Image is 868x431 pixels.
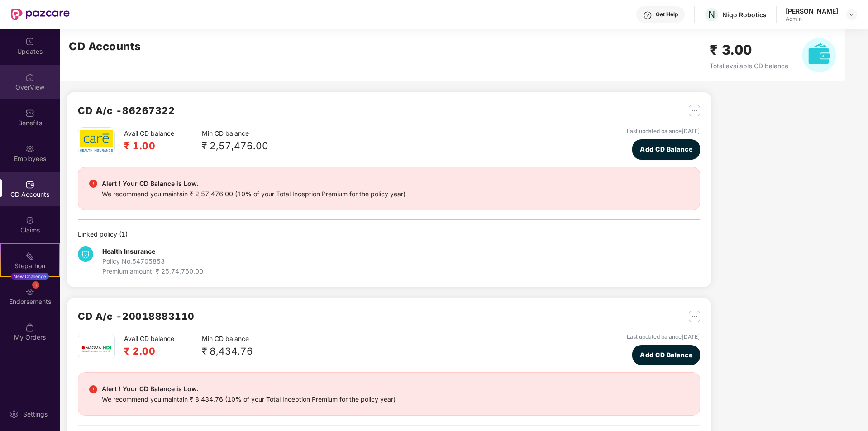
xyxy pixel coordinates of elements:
[102,394,396,404] div: We recommend you maintain ₹ 8,434.76 (10% of your Total Inception Premium for the policy year)
[11,9,70,20] img: New Pazcare Logo
[25,180,34,189] img: svg+xml;base64,PHN2ZyBpZD0iQ0RfQWNjb3VudHMiIGRhdGEtbmFtZT0iQ0QgQWNjb3VudHMiIHhtbG5zPSJodHRwOi8vd3...
[640,144,692,154] span: Add CD Balance
[25,109,34,118] img: svg+xml;base64,PHN2ZyBpZD0iQmVuZWZpdHMiIHhtbG5zPSJodHRwOi8vd3d3LnczLm9yZy8yMDAwL3N2ZyIgd2lkdGg9Ij...
[786,7,838,15] div: [PERSON_NAME]
[25,251,34,260] img: svg+xml;base64,PHN2ZyB4bWxucz0iaHR0cDovL3d3dy53My5vcmcvMjAwMC9zdmciIHdpZHRoPSIyMSIgaGVpZ2h0PSIyMC...
[689,311,700,322] img: svg+xml;base64,PHN2ZyB4bWxucz0iaHR0cDovL3d3dy53My5vcmcvMjAwMC9zdmciIHdpZHRoPSIyNSIgaGVpZ2h0PSIyNS...
[786,15,838,23] div: Admin
[627,127,700,136] div: Last updated balance [DATE]
[632,139,700,160] button: Add CD Balance
[202,138,268,153] div: ₹ 2,57,476.00
[11,273,49,280] div: New Challenge
[627,333,700,341] div: Last updated balance [DATE]
[25,216,34,225] img: svg+xml;base64,PHN2ZyBpZD0iQ2xhaW0iIHhtbG5zPSJodHRwOi8vd3d3LnczLm9yZy8yMDAwL3N2ZyIgd2lkdGg9IjIwIi...
[802,38,836,72] img: svg+xml;base64,PHN2ZyB4bWxucz0iaHR0cDovL3d3dy53My5vcmcvMjAwMC9zdmciIHhtbG5zOnhsaW5rPSJodHRwOi8vd3...
[78,229,700,239] div: Linked policy ( 1 )
[25,287,34,296] img: svg+xml;base64,PHN2ZyBpZD0iRW5kb3JzZW1lbnRzIiB4bWxucz0iaHR0cDovL3d3dy53My5vcmcvMjAwMC9zdmciIHdpZH...
[25,144,34,153] img: svg+xml;base64,PHN2ZyBpZD0iRW1wbG95ZWVzIiB4bWxucz0iaHR0cDovL3d3dy53My5vcmcvMjAwMC9zdmciIHdpZHRoPS...
[202,334,253,359] div: Min CD balance
[81,333,112,365] img: magma.png
[656,11,678,18] div: Get Help
[643,11,652,20] img: svg+xml;base64,PHN2ZyBpZD0iSGVscC0zMngzMiIgeG1sbnM9Imh0dHA6Ly93d3cudzMub3JnLzIwMDAvc3ZnIiB3aWR0aD...
[722,10,767,19] div: Niqo Robotics
[89,385,97,393] img: svg+xml;base64,PHN2ZyBpZD0iRGFuZ2VyX2FsZXJ0IiBkYXRhLW5hbWU9IkRhbmdlciBhbGVydCIgeG1sbnM9Imh0dHA6Ly...
[78,103,175,118] h2: CD A/c - 86267322
[632,345,700,365] button: Add CD Balance
[79,129,114,152] img: care.png
[10,410,19,419] img: svg+xml;base64,PHN2ZyBpZD0iU2V0dGluZy0yMHgyMCIgeG1sbnM9Imh0dHA6Ly93d3cudzMub3JnLzIwMDAvc3ZnIiB3aW...
[102,247,155,255] b: Health Insurance
[1,261,59,270] div: Stepathon
[710,62,788,70] span: Total available CD balance
[710,39,788,61] h2: ₹ 3.00
[69,38,141,55] h2: CD Accounts
[102,266,203,276] div: Premium amount: ₹ 25,74,760.00
[25,323,34,332] img: svg+xml;base64,PHN2ZyBpZD0iTXlfT3JkZXJzIiBkYXRhLW5hbWU9Ik15IE9yZGVycyIgeG1sbnM9Imh0dHA6Ly93d3cudz...
[102,178,405,189] div: Alert ! Your CD Balance is Low.
[102,384,396,394] div: Alert ! Your CD Balance is Low.
[78,246,93,262] img: svg+xml;base64,PHN2ZyB4bWxucz0iaHR0cDovL3d3dy53My5vcmcvMjAwMC9zdmciIHdpZHRoPSIzNCIgaGVpZ2h0PSIzNC...
[20,410,50,419] div: Settings
[708,9,715,20] span: N
[848,11,855,18] img: svg+xml;base64,PHN2ZyBpZD0iRHJvcGRvd24tMzJ4MzIiIHhtbG5zPSJodHRwOi8vd3d3LnczLm9yZy8yMDAwL3N2ZyIgd2...
[640,350,692,360] span: Add CD Balance
[32,281,39,289] div: 1
[202,128,268,153] div: Min CD balance
[689,105,700,116] img: svg+xml;base64,PHN2ZyB4bWxucz0iaHR0cDovL3d3dy53My5vcmcvMjAwMC9zdmciIHdpZHRoPSIyNSIgaGVpZ2h0PSIyNS...
[89,180,97,188] img: svg+xml;base64,PHN2ZyBpZD0iRGFuZ2VyX2FsZXJ0IiBkYXRhLW5hbWU9IkRhbmdlciBhbGVydCIgeG1sbnM9Imh0dHA6Ly...
[124,128,188,153] div: Avail CD balance
[124,138,174,153] h2: ₹ 1.00
[25,37,34,46] img: svg+xml;base64,PHN2ZyBpZD0iVXBkYXRlZCIgeG1sbnM9Imh0dHA6Ly93d3cudzMub3JnLzIwMDAvc3ZnIiB3aWR0aD0iMj...
[102,256,203,266] div: Policy No. 54705853
[25,73,34,82] img: svg+xml;base64,PHN2ZyBpZD0iSG9tZSIgeG1sbnM9Imh0dHA6Ly93d3cudzMub3JnLzIwMDAvc3ZnIiB3aWR0aD0iMjAiIG...
[102,189,405,199] div: We recommend you maintain ₹ 2,57,476.00 (10% of your Total Inception Premium for the policy year)
[124,344,174,359] h2: ₹ 2.00
[124,334,188,359] div: Avail CD balance
[78,309,195,324] h2: CD A/c - 20018883110
[202,344,253,359] div: ₹ 8,434.76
